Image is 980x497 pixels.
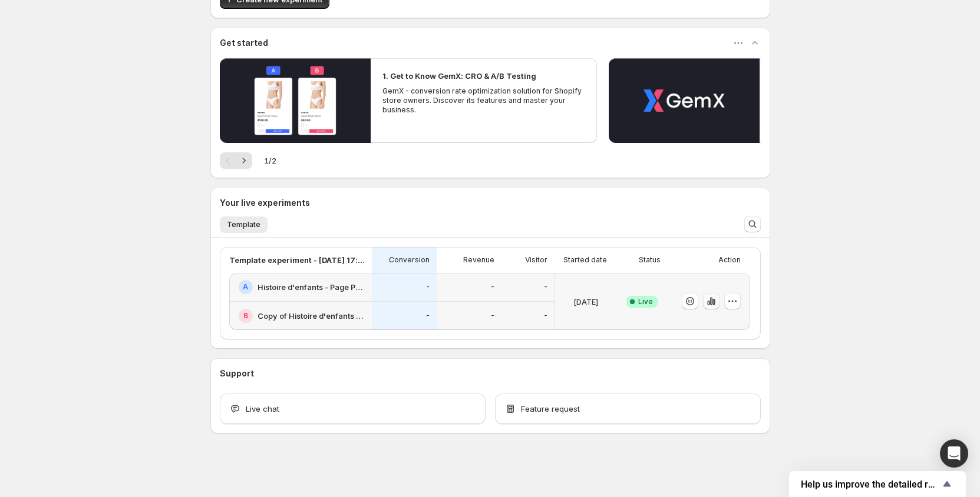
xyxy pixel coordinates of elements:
[246,403,279,415] span: Live chat
[491,311,494,321] p: -
[220,197,310,209] h3: Your live experiments
[573,296,598,308] p: [DATE]
[426,311,430,321] p: -
[220,368,254,379] h3: Support
[243,282,248,292] h2: A
[220,37,268,49] h3: Get started
[243,311,248,321] h2: B
[544,311,547,321] p: -
[491,282,494,292] p: -
[609,58,760,143] button: Play video
[940,439,968,468] div: Open Intercom Messenger
[389,255,430,265] p: Conversion
[264,155,276,166] span: 1 / 2
[463,255,494,265] p: Revenue
[229,254,365,266] p: Template experiment - [DATE] 17:49:38
[382,86,585,115] p: GemX - conversion rate optimization solution for Shopify store owners. Discover its features and ...
[563,255,607,265] p: Started date
[744,216,761,232] button: Search and filter results
[258,281,365,293] h2: Histoire d'enfants - Page Produit
[639,255,661,265] p: Status
[544,282,547,292] p: -
[382,70,536,82] h2: 1. Get to Know GemX: CRO & A/B Testing
[521,403,580,415] span: Feature request
[426,282,430,292] p: -
[801,479,940,490] span: Help us improve the detailed report for A/B campaigns
[718,255,741,265] p: Action
[236,152,252,169] button: Next
[801,477,954,491] button: Show survey - Help us improve the detailed report for A/B campaigns
[220,58,371,143] button: Play video
[638,297,653,306] span: Live
[227,220,260,229] span: Template
[220,152,252,169] nav: Pagination
[525,255,547,265] p: Visitor
[258,310,365,322] h2: Copy of Histoire d'enfants - Page Produit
